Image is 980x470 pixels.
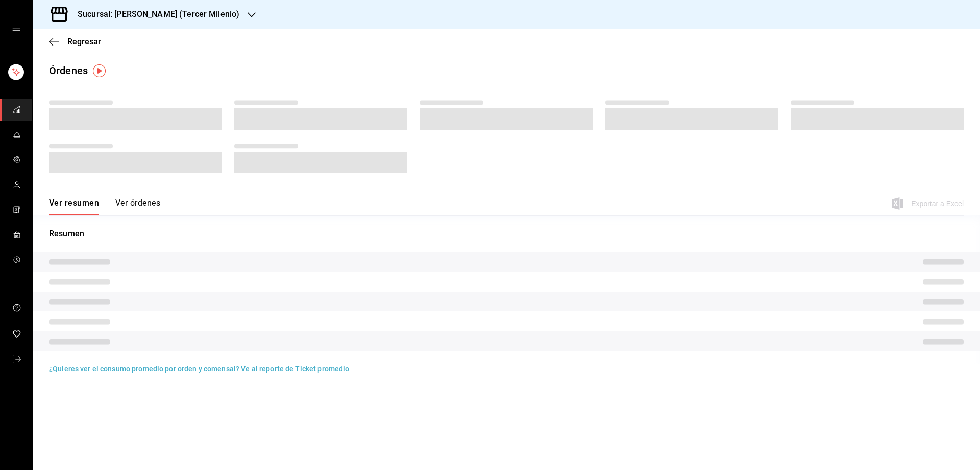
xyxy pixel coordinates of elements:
button: open drawer [12,27,20,35]
button: Ver resumen [49,198,99,215]
button: Ver órdenes [115,198,160,215]
h3: Sucursal: [PERSON_NAME] (Tercer Milenio) [69,8,239,20]
div: Órdenes [49,63,88,78]
img: Tooltip marker [93,64,106,77]
span: Regresar [67,37,101,47]
p: Resumen [49,228,964,240]
div: navigation tabs [49,198,160,215]
button: Regresar [49,37,101,47]
a: ¿Quieres ver el consumo promedio por orden y comensal? Ve al reporte de Ticket promedio [49,365,349,373]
